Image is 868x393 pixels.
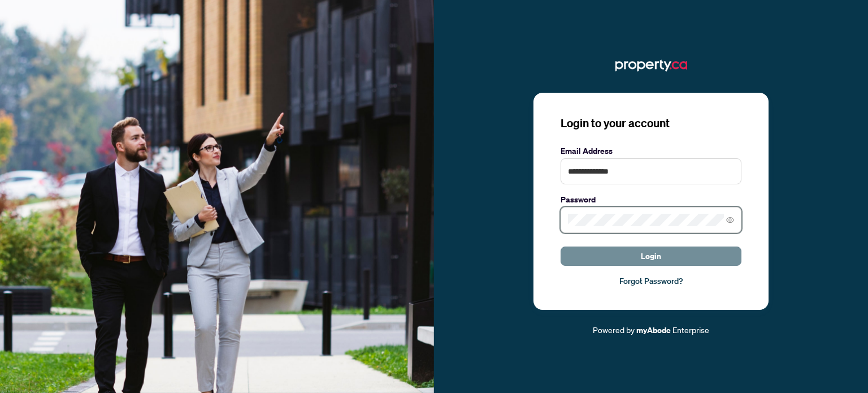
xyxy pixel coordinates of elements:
[561,115,741,131] h3: Login to your account
[561,145,741,157] label: Email Address
[672,325,709,335] span: Enterprise
[593,325,635,335] span: Powered by
[561,193,741,206] label: Password
[561,275,741,287] a: Forgot Password?
[615,57,687,75] img: ma-logo
[641,247,661,265] span: Login
[726,216,734,224] span: eye
[636,324,671,336] a: myAbode
[561,247,741,266] button: Login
